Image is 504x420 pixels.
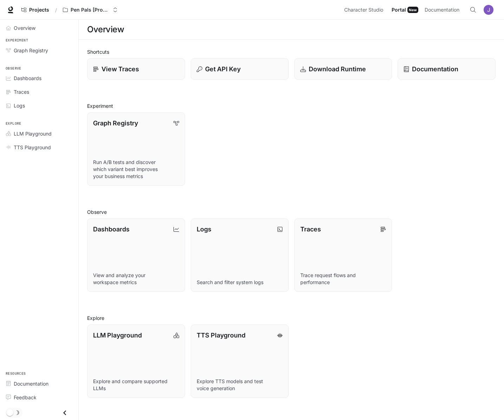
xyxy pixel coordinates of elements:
p: Search and filter system logs [197,279,283,286]
span: Feedback [14,394,37,401]
p: Dashboards [93,224,130,234]
a: LLM Playground [3,127,76,140]
a: TTS PlaygroundExplore TTS models and test voice generation [191,324,289,398]
a: Feedback [3,391,76,403]
a: Go to projects [18,3,52,17]
a: Dashboards [3,72,76,84]
a: Download Runtime [294,58,392,80]
a: Documentation [422,3,465,17]
p: Explore and compare supported LLMs [93,378,179,392]
h2: Shortcuts [87,48,496,55]
span: Documentation [425,6,459,14]
button: Close drawer [57,406,73,420]
span: Character Studio [344,6,383,14]
a: TracesTrace request flows and performance [294,218,392,292]
a: Logs [3,99,76,112]
p: TTS Playground [197,330,246,340]
p: Graph Registry [93,118,138,128]
button: Get API Key [191,58,289,80]
p: Get API Key [205,64,241,74]
p: LLM Playground [93,330,142,340]
h1: Overview [87,22,124,37]
span: Overview [14,24,35,32]
h2: Experiment [87,102,496,110]
a: PortalNew [389,3,421,17]
img: User avatar [484,5,493,15]
p: View Traces [102,64,139,74]
span: Projects [29,7,49,13]
a: LLM PlaygroundExplore and compare supported LLMs [87,324,185,398]
a: DashboardsView and analyze your workspace metrics [87,218,185,292]
a: LogsSearch and filter system logs [191,218,289,292]
a: Documentation [3,378,76,390]
button: User avatar [482,3,496,17]
div: New [407,7,418,13]
a: Documentation [398,58,496,80]
a: Overview [3,22,76,34]
span: Portal [392,6,406,14]
div: / [52,6,60,14]
h2: Observe [87,208,496,216]
h2: Explore [87,314,496,322]
p: Download Runtime [309,64,366,74]
span: Dark mode toggle [6,408,13,416]
a: Graph RegistryRun A/B tests and discover which variant best improves your business metrics [87,112,185,186]
p: Documentation [412,64,458,74]
p: Run A/B tests and discover which variant best improves your business metrics [93,159,179,180]
span: Traces [14,88,29,96]
a: Character Studio [341,3,388,17]
button: Open Command Menu [466,3,480,17]
p: Explore TTS models and test voice generation [197,378,283,392]
span: TTS Playground [14,144,51,151]
p: Traces [300,224,321,234]
span: LLM Playground [14,130,52,137]
span: Documentation [14,380,48,387]
p: Logs [197,224,211,234]
p: Pen Pals [Production] [71,7,110,13]
a: Traces [3,86,76,98]
p: View and analyze your workspace metrics [93,272,179,286]
a: Graph Registry [3,44,76,57]
span: Graph Registry [14,47,48,54]
a: View Traces [87,58,185,80]
span: Dashboards [14,74,41,82]
a: TTS Playground [3,141,76,153]
button: Open workspace menu [60,3,121,17]
span: Logs [14,102,25,109]
p: Trace request flows and performance [300,272,386,286]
